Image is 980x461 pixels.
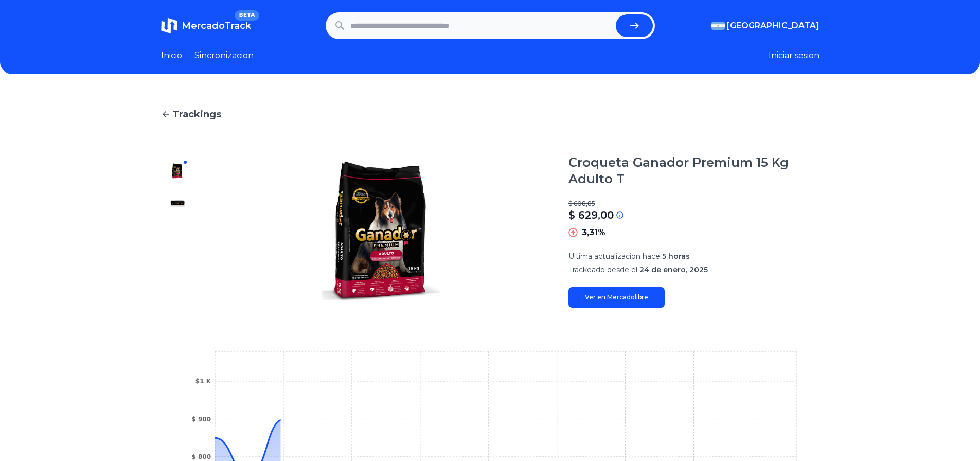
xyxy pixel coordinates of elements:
span: 24 de enero, 2025 [639,265,708,274]
p: 3,31% [582,226,605,239]
span: [GEOGRAPHIC_DATA] [727,20,819,32]
img: Croqueta Ganador Premium 15 Kg Adulto T [215,154,548,308]
span: 5 horas [662,252,690,261]
span: MercadoTrack [182,20,251,31]
img: Croqueta Ganador Premium 15 Kg Adulto T [169,196,186,212]
img: MercadoTrack [161,17,177,34]
h1: Croqueta Ganador Premium 15 Kg Adulto T [568,154,819,187]
tspan: $1 K [195,378,211,385]
span: BETA [235,10,259,21]
a: MercadoTrackBETA [161,17,251,34]
tspan: $ 900 [191,416,211,423]
span: Trackings [172,107,221,121]
a: Inicio [161,49,182,62]
a: Sincronizacion [194,49,254,62]
img: Argentina [711,22,725,30]
button: [GEOGRAPHIC_DATA] [711,20,819,32]
span: Trackeado desde el [568,265,637,274]
img: Croqueta Ganador Premium 15 Kg Adulto T [169,163,186,179]
tspan: $ 800 [191,453,211,460]
a: Trackings [161,107,819,121]
button: Iniciar sesion [769,49,819,62]
span: Ultima actualizacion hace [568,252,660,261]
a: Ver en Mercadolibre [568,287,665,308]
p: $ 629,00 [568,208,614,222]
p: $ 608,85 [568,200,819,208]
